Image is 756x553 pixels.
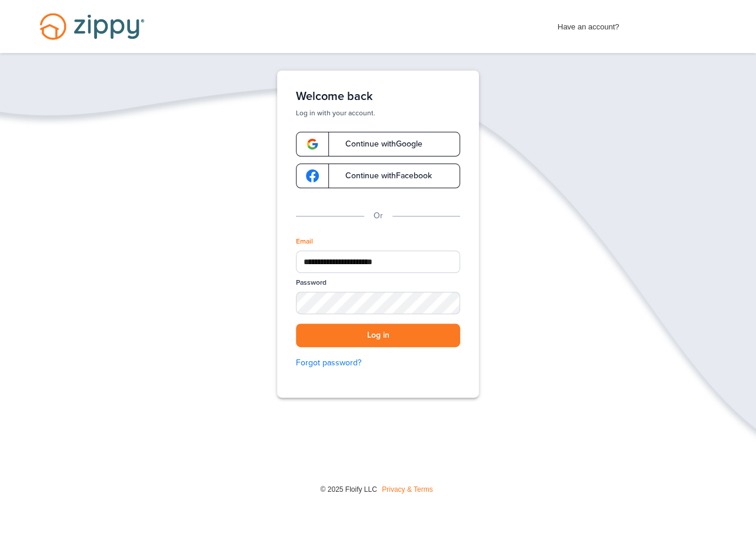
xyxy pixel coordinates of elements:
label: Email [296,236,313,246]
img: google-logo [306,169,319,182]
button: Log in [296,324,460,348]
p: Or [374,209,383,222]
span: Continue with Google [334,140,422,148]
img: google-logo [306,138,319,151]
a: google-logoContinue withGoogle [296,132,460,156]
a: google-logoContinue withFacebook [296,164,460,188]
span: Continue with Facebook [334,172,432,180]
a: Privacy & Terms [382,485,432,494]
a: Forgot password? [296,357,460,369]
p: Log in with your account. [296,108,460,118]
label: Password [296,278,327,288]
span: Have an account? [558,15,620,34]
input: Password [296,292,460,314]
h1: Welcome back [296,89,460,104]
span: © 2025 Floify LLC [320,485,377,494]
input: Email [296,251,460,273]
